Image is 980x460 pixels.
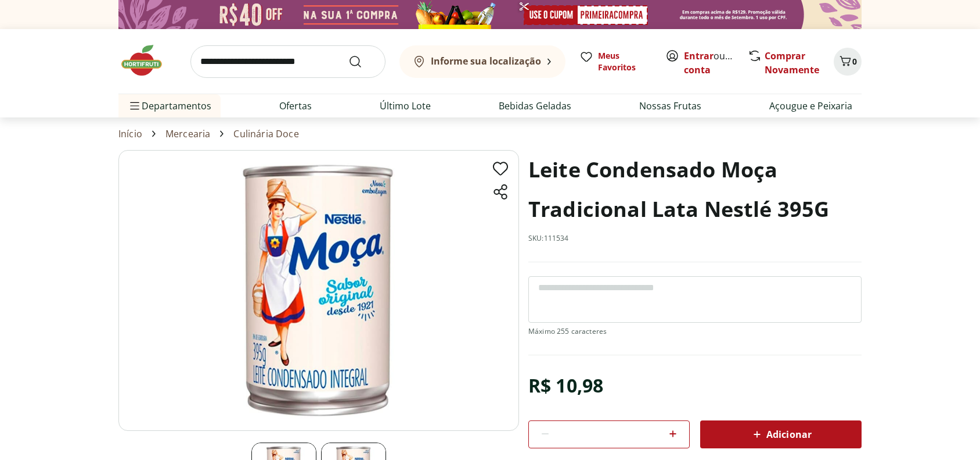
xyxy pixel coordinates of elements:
[528,234,569,243] p: SKU: 111534
[279,99,312,113] a: Ofertas
[128,92,211,120] span: Departamentos
[528,369,603,402] div: R$ 10,98
[128,92,142,120] button: Menu
[118,129,142,139] a: Início
[499,99,571,113] a: Bebidas Geladas
[750,427,812,441] span: Adicionar
[684,49,714,62] a: Entrar
[765,49,819,76] a: Comprar Novamente
[348,55,376,69] button: Submit Search
[431,55,541,67] b: Informe sua localização
[834,48,862,76] button: Carrinho
[598,50,651,73] span: Meus Favoritos
[852,56,857,67] span: 0
[639,99,701,113] a: Nossas Frutas
[380,99,431,113] a: Último Lote
[165,129,210,139] a: Mercearia
[684,49,748,76] a: Criar conta
[118,150,519,431] img: Principal
[118,43,176,78] img: Hortifruti
[190,45,385,78] input: search
[684,49,736,77] span: ou
[769,99,852,113] a: Açougue e Peixaria
[233,129,298,139] a: Culinária Doce
[700,420,862,448] button: Adicionar
[399,45,565,78] button: Informe sua localização
[528,150,862,229] h1: Leite Condensado Moça Tradicional Lata Nestlé 395G
[579,50,651,73] a: Meus Favoritos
